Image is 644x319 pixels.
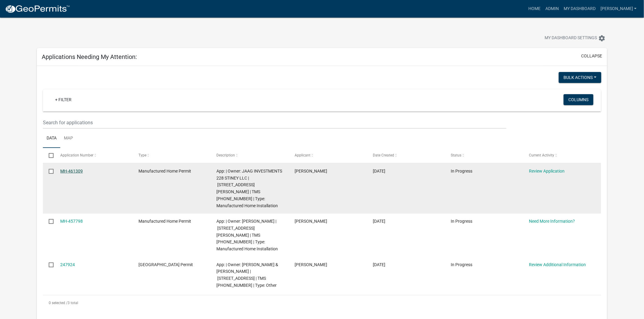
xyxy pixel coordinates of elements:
[37,66,607,317] div: collapse
[60,153,93,157] span: Application Number
[50,94,76,105] a: + Filter
[138,169,191,173] span: Manufactured Home Permit
[523,148,601,163] datatable-header-cell: Current Activity
[138,219,191,224] span: Manufactured Home Permit
[60,169,83,173] a: MH-461309
[529,262,586,267] a: Review Additional Information
[295,153,310,157] span: Applicant
[561,3,598,15] a: My Dashboard
[295,219,327,224] span: Dustin Tuten
[529,169,565,173] a: Review Application
[295,169,327,173] span: ARTURO GORDILLO
[373,219,385,224] span: 07/31/2025
[529,153,554,157] span: Current Activity
[138,153,146,157] span: Type
[445,148,523,163] datatable-header-cell: Status
[289,148,367,163] datatable-header-cell: Applicant
[373,169,385,173] span: 08/08/2025
[138,262,193,267] span: Jasper County Building Permit
[451,262,473,267] span: In Progress
[43,295,601,310] div: 3 total
[581,53,602,59] button: collapse
[133,148,211,163] datatable-header-cell: Type
[526,3,543,15] a: Home
[43,129,60,148] a: Data
[451,219,473,224] span: In Progress
[598,35,606,42] i: settings
[545,35,597,42] span: My Dashboard Settings
[451,169,473,173] span: In Progress
[559,72,601,83] button: Bulk Actions
[211,148,289,163] datatable-header-cell: Description
[529,219,575,224] a: Need More Information?
[217,262,278,288] span: App: | Owner: JENKINS EDWARD & GAYNELL | 355 ROSELAND RD | TMS 085-00-06-059 | Type: Other
[373,153,394,157] span: Date Created
[451,153,462,157] span: Status
[217,169,282,208] span: App: | Owner: JAAG INVESTMENTS 228 STINEY LLC | 228 STINEY RD | TMS 029-39-07-041 | Type: Manufac...
[43,116,507,129] input: Search for applications
[564,94,593,105] button: Columns
[60,129,77,148] a: Map
[49,301,68,305] span: 0 selected /
[367,148,445,163] datatable-header-cell: Date Created
[60,262,75,267] a: 247924
[598,3,639,15] a: [PERSON_NAME]
[295,262,327,267] span: Renee jenkins
[43,148,54,163] datatable-header-cell: Select
[217,153,235,157] span: Description
[42,53,137,60] h5: Applications Needing My Attention:
[543,3,561,15] a: Admin
[373,262,385,267] span: 04/19/2024
[60,219,83,224] a: MH-457798
[217,219,278,251] span: App: | Owner: Jamie Tuten | 1962 Floyd Road | TMS 045-00-01-049 | Type: Manufactured Home Install...
[54,148,133,163] datatable-header-cell: Application Number
[540,32,611,44] button: My Dashboard Settingssettings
